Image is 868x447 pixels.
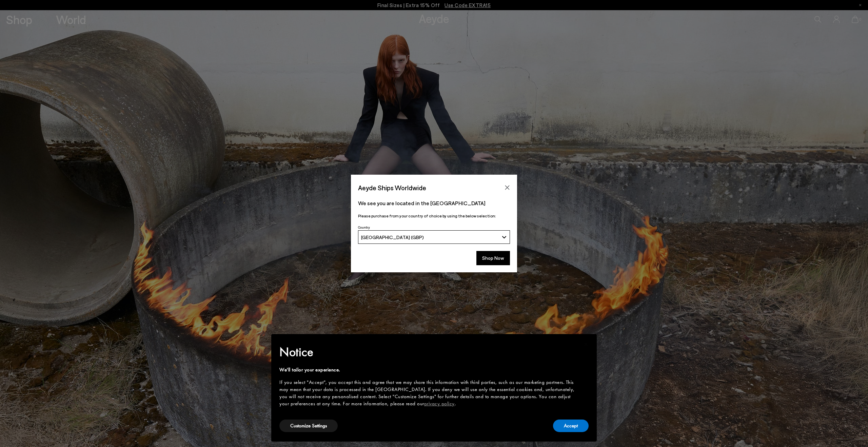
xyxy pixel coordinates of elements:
div: We'll tailor your experience. [279,366,578,373]
button: Customize Settings [279,420,338,432]
button: Close this notice [578,336,594,352]
p: We see you are located in the [GEOGRAPHIC_DATA] [358,199,510,207]
h2: Notice [279,343,578,361]
button: Close [502,182,512,193]
span: [GEOGRAPHIC_DATA] (GBP) [361,234,424,240]
p: Please purchase from your country of choice by using the below selection: [358,213,510,219]
button: Accept [553,420,589,432]
button: Shop Now [476,251,510,265]
div: If you select "Accept", you accept this and agree that we may share this information with third p... [279,379,578,407]
a: privacy policy [424,400,455,407]
span: × [584,339,588,349]
span: Country [358,225,370,229]
span: Aeyde Ships Worldwide [358,182,426,194]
